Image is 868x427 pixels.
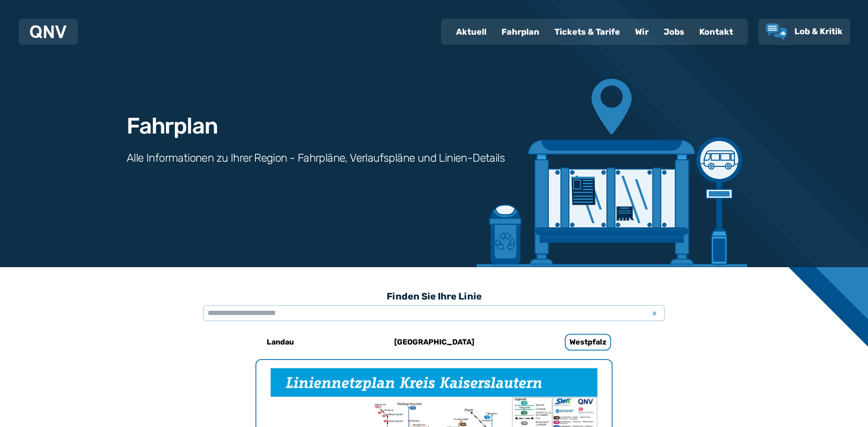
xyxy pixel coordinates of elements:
[390,335,478,350] h6: [GEOGRAPHIC_DATA]
[547,20,628,44] a: Tickets & Tarife
[794,26,843,37] span: Lob & Kritik
[648,307,661,319] span: x
[692,20,741,44] a: Kontakt
[127,115,217,137] h1: Fahrplan
[263,335,298,350] h6: Landau
[766,23,843,40] a: Lob & Kritik
[656,20,692,44] a: Jobs
[628,20,656,44] a: Wir
[494,20,547,44] a: Fahrplan
[30,25,67,38] img: QNV Logo
[30,22,67,41] a: QNV Logo
[449,20,494,44] a: Aktuell
[565,334,611,351] h6: Westpfalz
[372,331,496,353] a: [GEOGRAPHIC_DATA]
[218,331,343,353] a: Landau
[525,331,650,353] a: Westpfalz
[127,150,505,165] h3: Alle Informationen zu Ihrer Region - Fahrpläne, Verlaufspläne und Linien-Details
[203,286,665,307] h3: Finden Sie Ihre Linie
